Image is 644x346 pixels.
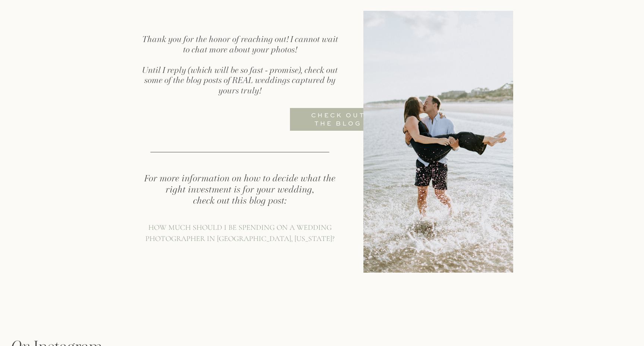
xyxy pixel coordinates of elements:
[140,173,340,213] h2: For more information on how to decide what the right investment is for your wedding, check out th...
[303,112,374,124] a: Check out the blog
[140,34,340,81] h2: Thank you for the honor of reaching out! I cannot wait to chat more about your photos! Until I re...
[140,222,340,263] a: HOW MUCH SHOULD I BE SPENDING ON A WEDDING PHOTOGRAPHER IN [GEOGRAPHIC_DATA], [US_STATE]?
[140,173,340,213] a: For more information on how to decide what the right investment is for your wedding,check out thi...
